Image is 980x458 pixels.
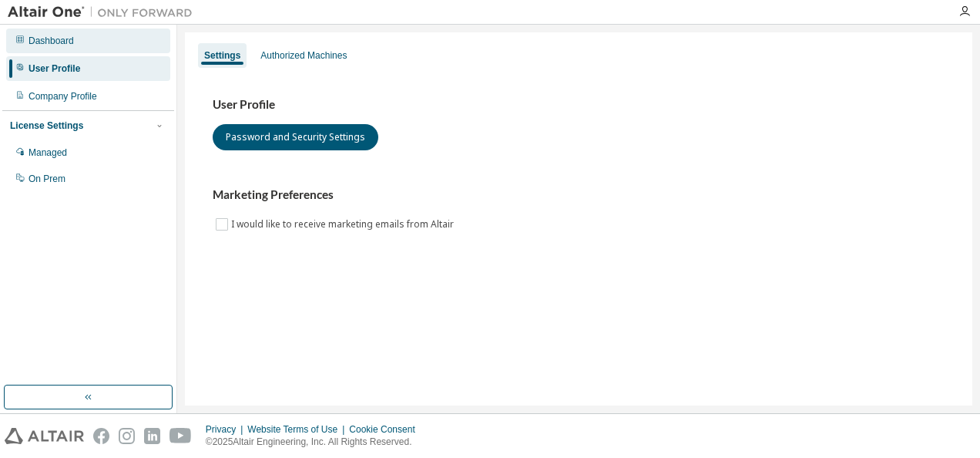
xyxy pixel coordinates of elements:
div: Settings [204,49,240,62]
h3: User Profile [213,97,945,113]
img: youtube.svg [169,428,192,444]
div: On Prem [29,173,65,185]
img: altair_logo.svg [5,428,84,444]
div: User Profile [29,62,80,75]
div: Authorized Machines [260,49,347,62]
div: Managed [29,146,67,159]
img: instagram.svg [119,428,135,444]
div: Cookie Consent [349,423,424,436]
div: Company Profile [29,90,97,103]
img: facebook.svg [93,428,109,444]
button: Password and Security Settings [213,124,378,150]
img: Altair One [8,5,200,20]
img: linkedin.svg [144,428,160,444]
div: Website Terms of Use [247,423,349,436]
h3: Marketing Preferences [213,187,945,203]
p: © 2025 Altair Engineering, Inc. All Rights Reserved. [206,436,425,449]
div: Privacy [206,423,247,436]
div: Dashboard [29,35,74,47]
label: I would like to receive marketing emails from Altair [231,215,457,234]
div: License Settings [10,120,83,132]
